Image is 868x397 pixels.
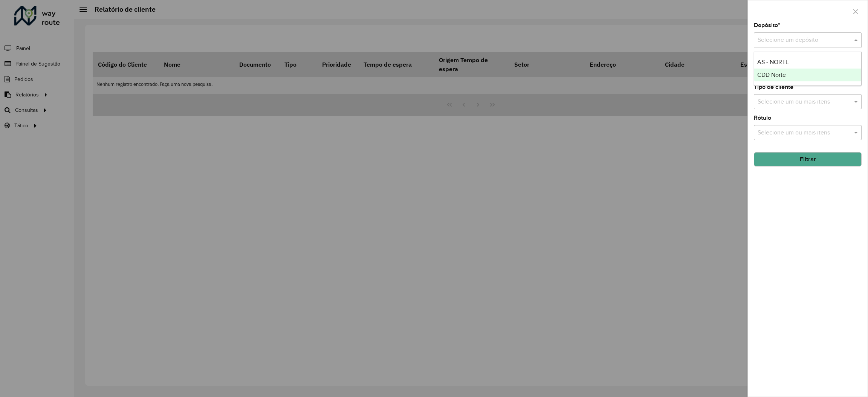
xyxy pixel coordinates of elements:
[757,72,786,78] span: CDD Norte
[754,21,780,30] label: Depósito
[754,82,793,92] label: Tipo de cliente
[754,152,862,166] button: Filtrar
[757,59,789,65] span: AS - NORTE
[754,113,771,122] label: Rótulo
[754,52,862,86] ng-dropdown-panel: Options list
